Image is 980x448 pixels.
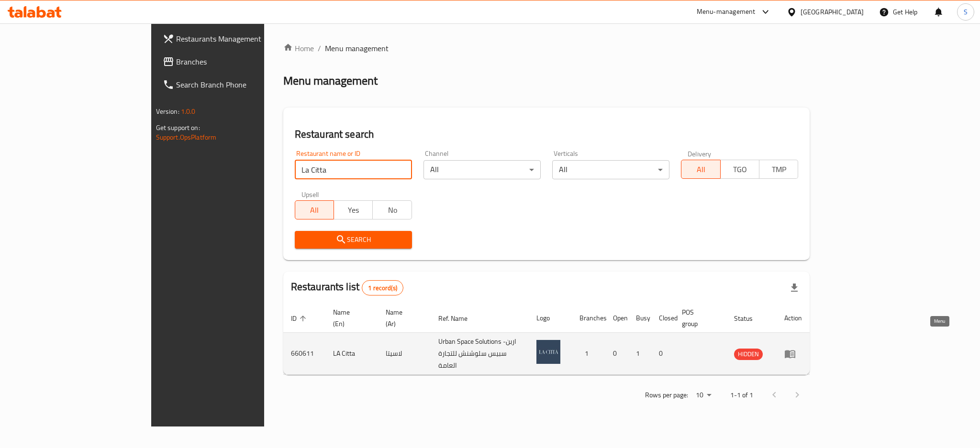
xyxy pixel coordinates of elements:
[688,150,712,157] label: Delivery
[318,43,321,54] li: /
[325,333,379,375] td: LA Citta
[155,73,315,96] a: Search Branch Phone
[334,200,373,219] button: Yes
[783,276,806,299] div: Export file
[651,304,674,333] th: Closed
[697,6,756,18] div: Menu-management
[628,333,651,375] td: 1
[333,306,367,329] span: Name (En)
[431,333,529,375] td: Urban Space Solutions -اربن سبيس سلوشنش للتجارة العامة
[423,160,541,179] div: All
[724,163,756,176] span: TGO
[176,79,307,90] span: Search Branch Phone
[155,50,315,73] a: Branches
[302,234,404,246] span: Search
[681,160,720,179] button: All
[295,127,799,142] h2: Restaurant search
[176,33,307,44] span: Restaurants Management
[156,105,179,118] span: Version:
[155,27,315,50] a: Restaurants Management
[283,73,378,88] h2: Menu management
[720,160,759,179] button: TGO
[156,131,217,143] a: Support.OpsPlatform
[362,284,403,293] span: 1 record(s)
[682,306,715,329] span: POS group
[536,340,560,364] img: LA Citta
[552,160,669,179] div: All
[645,389,688,401] p: Rows per page:
[378,333,431,375] td: لاسيتا
[362,280,403,295] div: Total records count
[283,304,810,375] table: enhanced table
[572,333,605,375] td: 1
[156,121,200,134] span: Get support on:
[299,203,330,217] span: All
[759,160,798,179] button: TMP
[386,306,419,329] span: Name (Ar)
[801,7,864,17] div: [GEOGRAPHIC_DATA]
[301,191,319,197] label: Upsell
[295,160,412,179] input: Search for restaurant name or ID..
[372,200,412,219] button: No
[295,231,412,249] button: Search
[734,349,763,360] span: HIDDEN
[438,313,480,324] span: Ref. Name
[291,313,309,324] span: ID
[651,333,674,375] td: 0
[777,304,810,333] th: Action
[605,333,628,375] td: 0
[283,43,810,54] nav: breadcrumb
[176,56,307,67] span: Branches
[763,163,794,176] span: TMP
[325,43,389,54] span: Menu management
[181,105,196,118] span: 1.0.0
[730,389,753,401] p: 1-1 of 1
[295,200,334,219] button: All
[338,203,369,217] span: Yes
[692,388,715,403] div: Rows per page:
[964,7,968,17] span: S
[734,313,765,324] span: Status
[291,280,403,295] h2: Restaurants list
[572,304,605,333] th: Branches
[529,304,572,333] th: Logo
[628,304,651,333] th: Busy
[605,304,628,333] th: Open
[685,163,716,176] span: All
[377,203,408,217] span: No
